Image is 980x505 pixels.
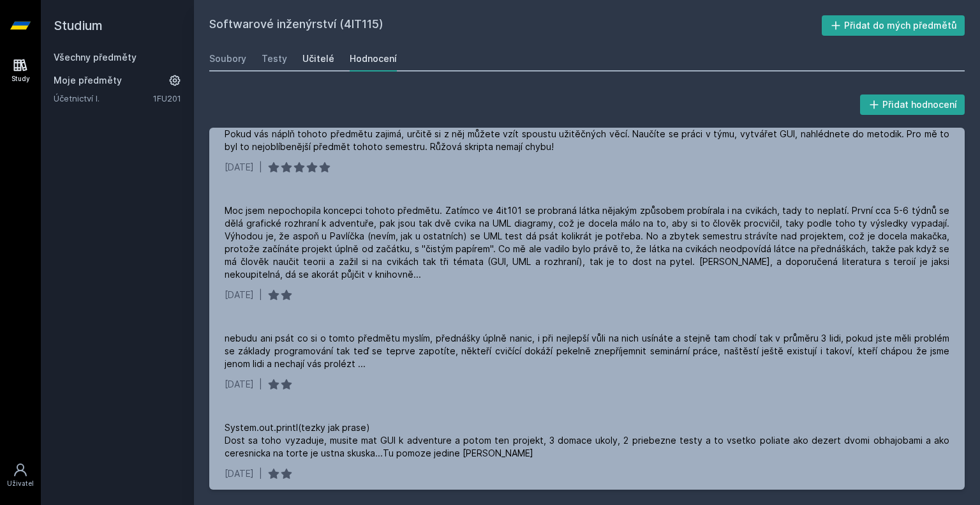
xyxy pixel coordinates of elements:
div: [DATE] [225,289,254,301]
div: [DATE] [225,161,254,174]
a: Soubory [209,46,246,72]
h2: Softwarové inženýrství (4IT115) [209,15,822,36]
a: Účetnictví I. [54,92,153,105]
div: | [259,378,262,391]
a: Hodnocení [350,46,397,72]
div: Study [11,74,30,84]
a: 1FU201 [153,93,181,103]
div: Učitelé [302,52,334,65]
button: Přidat hodnocení [860,94,965,115]
div: Moc jsem nepochopila koncepci tohoto předmětu. Zatímco ve 4it101 se probraná látka nějakým způsob... [225,204,949,281]
a: Učitelé [302,46,334,72]
div: Soubory [209,52,246,65]
div: Uživatel [7,479,34,488]
div: Pokud vás náplň tohoto předmětu zajimá, určitě si z něj můžete vzít spoustu užitěčných věcí. Nauč... [225,128,949,153]
a: Uživatel [3,456,38,495]
div: [DATE] [225,378,254,391]
div: [DATE] [225,467,254,480]
div: | [259,289,262,301]
a: Všechny předměty [54,52,137,63]
div: System.out.printl(tezky jak prase) Dost sa toho vyzaduje, musite mat GUI k adventure a potom ten ... [225,421,949,460]
div: Hodnocení [350,52,397,65]
div: Testy [262,52,287,65]
span: Moje předměty [54,74,122,87]
div: | [259,161,262,174]
div: nebudu ani psát co si o tomto předmětu myslím, přednášky úplně nanic, i při nejlepší vůli na nich... [225,332,949,370]
a: Study [3,51,38,90]
a: Testy [262,46,287,72]
button: Přidat do mých předmětů [822,15,965,36]
div: | [259,467,262,480]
